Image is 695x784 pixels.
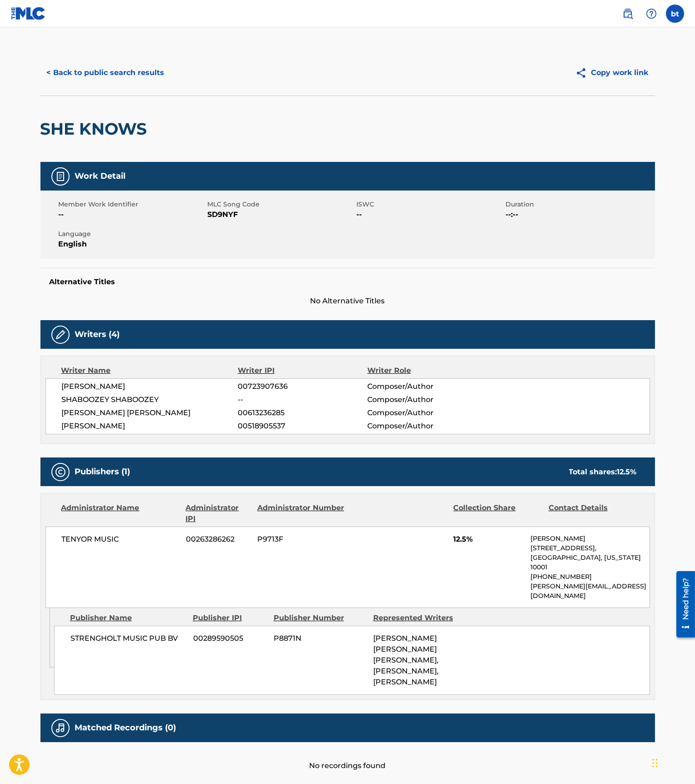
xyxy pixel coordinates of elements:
[238,394,367,405] span: --
[274,633,366,644] span: P8871N
[373,613,466,623] div: Represented Writers
[11,7,46,20] img: MLC Logo
[373,634,439,686] span: [PERSON_NAME] [PERSON_NAME] [PERSON_NAME], [PERSON_NAME], [PERSON_NAME]
[238,421,367,432] span: 00518905537
[257,503,345,524] div: Administrator Number
[62,534,180,545] span: TENYOR MUSIC
[453,503,541,524] div: Collection Share
[530,534,649,543] p: [PERSON_NAME]
[530,543,649,553] p: [STREET_ADDRESS],
[193,633,267,644] span: 00289590505
[62,381,238,392] span: [PERSON_NAME]
[208,209,355,220] span: SD9NYF
[367,394,485,405] span: Composer/Author
[619,5,637,23] a: Public Search
[367,365,485,376] div: Writer Role
[61,365,238,376] div: Writer Name
[40,296,655,307] span: No Alternative Titles
[506,209,653,220] span: --:--
[650,740,695,784] iframe: Chat Widget
[59,200,205,209] span: Member Work Identifier
[367,421,485,432] span: Composer/Author
[59,239,205,250] span: English
[40,61,171,84] button: < Back to public search results
[642,5,660,23] div: Help
[453,534,524,545] span: 12.5%
[208,200,355,209] span: MLC Song Code
[62,407,238,418] span: [PERSON_NAME] [PERSON_NAME]
[62,421,238,432] span: [PERSON_NAME]
[55,171,66,182] img: Work Detail
[75,329,120,340] h5: Writers (4)
[670,567,695,642] iframe: Resource Center
[59,229,205,239] span: Language
[186,534,250,545] span: 00263286262
[622,8,633,19] img: search
[569,467,637,477] div: Total shares:
[549,503,637,524] div: Contact Details
[70,633,186,644] span: STRENGHOLT MUSIC PUB BV
[357,200,504,209] span: ISWC
[61,503,179,524] div: Administrator Name
[652,749,658,777] div: Drag
[50,277,646,286] h5: Alternative Titles
[70,613,186,623] div: Publisher Name
[530,572,649,582] p: [PHONE_NUMBER]
[40,742,655,771] div: No recordings found
[238,365,367,376] div: Writer IPI
[75,467,130,477] h5: Publishers (1)
[367,381,485,392] span: Composer/Author
[530,553,649,572] p: [GEOGRAPHIC_DATA], [US_STATE] 10001
[62,394,238,405] span: SHABOOZEY SHABOOZEY
[257,534,345,545] span: P9713F
[666,5,684,23] div: User Menu
[186,503,250,524] div: Administrator IPI
[55,467,66,477] img: Publishers
[617,467,637,476] span: 12.5 %
[530,582,649,601] p: [PERSON_NAME][EMAIL_ADDRESS][DOMAIN_NAME]
[506,200,653,209] span: Duration
[75,171,126,181] h5: Work Detail
[274,613,366,623] div: Publisher Number
[646,8,657,19] img: help
[55,723,66,734] img: Matched Recordings
[75,723,176,733] h5: Matched Recordings (0)
[40,119,152,139] h2: SHE KNOWS
[367,407,485,418] span: Composer/Author
[569,61,655,84] button: Copy work link
[238,407,367,418] span: 00613236285
[238,381,367,392] span: 00723907636
[575,67,591,79] img: Copy work link
[193,613,267,623] div: Publisher IPI
[55,329,66,340] img: Writers
[357,209,504,220] span: --
[59,209,205,220] span: --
